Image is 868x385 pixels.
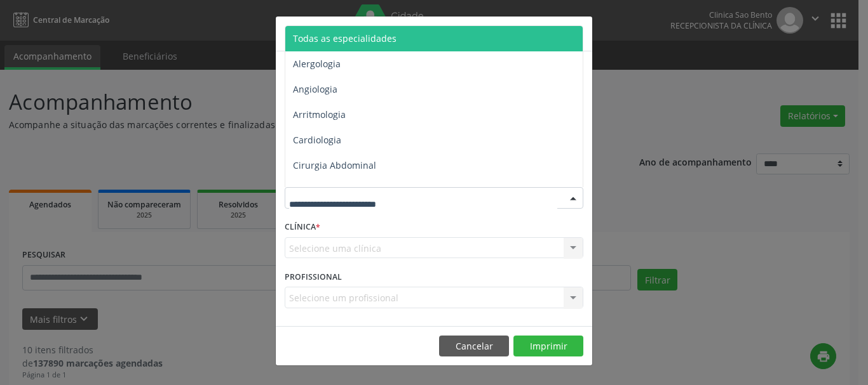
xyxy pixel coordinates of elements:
span: Cardiologia [293,134,341,146]
button: Cancelar [439,336,509,357]
span: Cirurgia Abdominal [293,159,376,171]
span: Cirurgia Bariatrica [293,185,371,197]
label: CLÍNICA [285,218,320,237]
h5: Relatório de agendamentos [285,25,430,42]
button: Imprimir [513,336,583,357]
label: PROFISSIONAL [285,267,342,287]
span: Alergologia [293,58,341,70]
span: Todas as especialidades [293,32,397,44]
span: Angiologia [293,83,337,95]
button: Close [567,16,592,48]
span: Arritmologia [293,108,346,121]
